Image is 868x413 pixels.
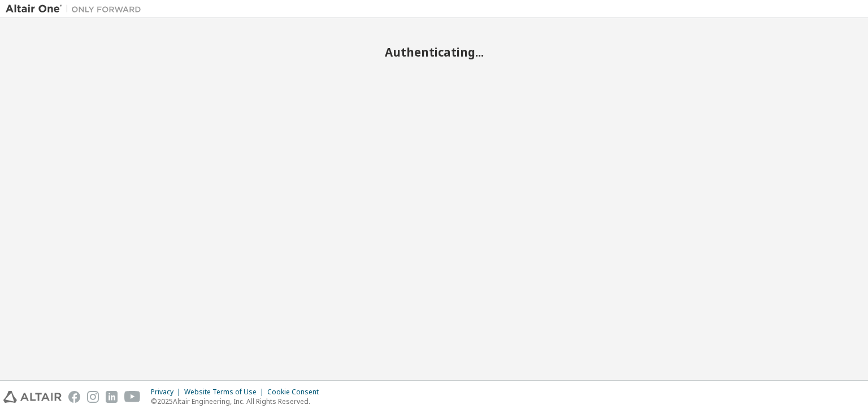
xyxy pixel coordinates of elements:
[151,397,325,406] p: © 2025 Altair Engineering, Inc. All Rights Reserved.
[6,3,147,15] img: Altair One
[106,391,118,403] img: linkedin.svg
[267,388,325,397] div: Cookie Consent
[124,391,141,403] img: youtube.svg
[87,391,99,403] img: instagram.svg
[68,391,80,403] img: facebook.svg
[6,45,862,59] h2: Authenticating...
[184,388,267,397] div: Website Terms of Use
[151,388,184,397] div: Privacy
[3,391,62,403] img: altair_logo.svg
